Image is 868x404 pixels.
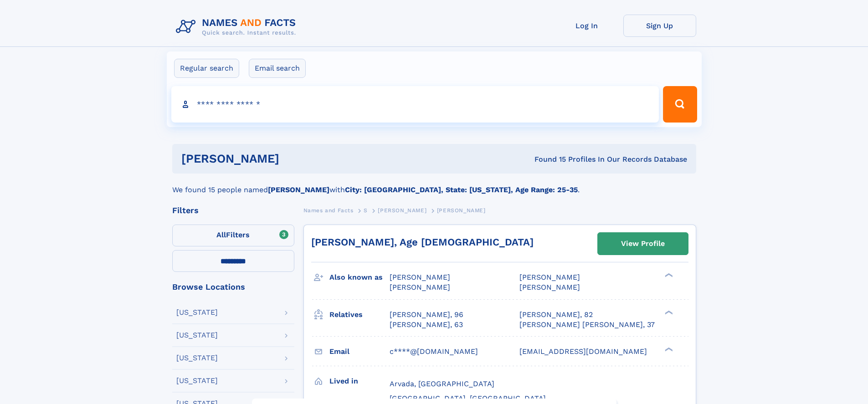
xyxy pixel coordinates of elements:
h3: Relatives [329,307,390,322]
span: [GEOGRAPHIC_DATA], [GEOGRAPHIC_DATA] [390,394,546,403]
h3: Email [329,344,390,359]
span: [PERSON_NAME] [390,283,450,291]
div: ❯ [663,309,673,315]
span: All [216,230,226,239]
div: Browse Locations [172,283,294,291]
span: [PERSON_NAME] [437,207,486,214]
a: Log In [550,15,623,37]
div: ❯ [663,346,673,352]
div: [US_STATE] [176,309,218,316]
b: City: [GEOGRAPHIC_DATA], State: [US_STATE], Age Range: 25-35 [345,185,578,194]
a: View Profile [598,233,688,255]
a: [PERSON_NAME], 96 [390,310,463,320]
a: Sign Up [623,15,696,37]
label: Email search [249,59,306,78]
img: Logo Names and Facts [172,15,303,39]
div: [US_STATE] [176,377,218,384]
div: ❯ [663,272,673,278]
input: search input [171,86,659,123]
a: [PERSON_NAME], Age [DEMOGRAPHIC_DATA] [311,236,534,248]
h3: Also known as [329,270,390,285]
span: Arvada, [GEOGRAPHIC_DATA] [390,379,494,388]
label: Filters [172,225,294,246]
a: [PERSON_NAME], 82 [519,310,593,320]
span: [PERSON_NAME] [519,273,580,281]
h3: Lived in [329,373,390,389]
span: [EMAIL_ADDRESS][DOMAIN_NAME] [519,347,647,356]
span: S [364,207,368,214]
div: Found 15 Profiles In Our Records Database [407,154,687,164]
a: [PERSON_NAME], 63 [390,320,463,330]
a: [PERSON_NAME] [PERSON_NAME], 37 [519,320,655,330]
div: We found 15 people named with . [172,174,696,195]
span: [PERSON_NAME] [390,273,450,281]
span: [PERSON_NAME] [378,207,426,214]
a: [PERSON_NAME] [378,205,426,216]
b: [PERSON_NAME] [268,185,329,194]
label: Regular search [174,59,239,78]
h1: [PERSON_NAME] [181,153,407,164]
div: [US_STATE] [176,354,218,362]
div: Filters [172,206,294,215]
div: [US_STATE] [176,332,218,339]
a: Names and Facts [303,205,354,216]
a: S [364,205,368,216]
button: Search Button [663,86,697,123]
div: View Profile [621,233,665,254]
span: [PERSON_NAME] [519,283,580,291]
